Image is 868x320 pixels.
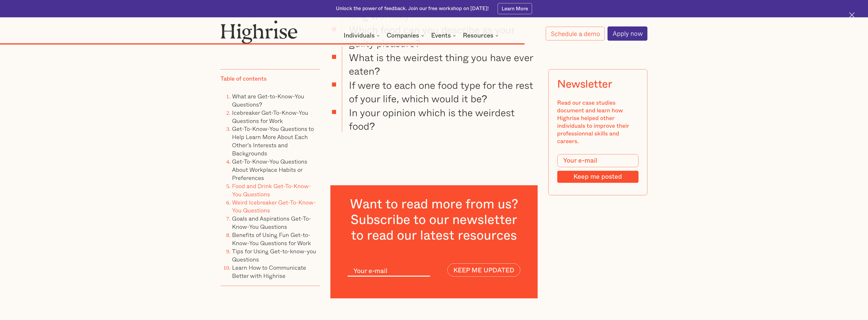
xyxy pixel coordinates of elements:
[431,33,451,38] div: Events
[348,263,521,277] form: current-ascender-article-subscribe-form
[232,214,311,231] a: Goals and Aspirations Get-To-Know-You Questions
[498,3,532,14] a: Learn More
[344,33,375,38] div: Individuals
[387,33,426,38] div: Companies
[232,124,314,158] a: Get-To-Know-You Questions to Help Learn More About Each Other’s Interests and Backgrounds
[232,198,316,215] a: Weird Icebreaker Get-To-Know-You Questions
[232,108,308,125] a: Icebreaker Get-To-Know-You Questions for Work
[336,5,489,12] div: Unlock the power of feedback. Join our free workshop on [DATE]!
[546,27,605,41] a: Schedule a demo
[447,263,520,277] input: KEEP ME UPDATED
[849,12,855,18] img: Cross icon
[557,99,639,145] div: Read our case studies document and learn how Highrise helped other individuals to improve their p...
[608,26,648,40] a: Apply now
[557,171,639,183] input: Keep me posted
[387,33,419,38] div: Companies
[431,33,457,38] div: Events
[463,33,494,38] div: Resources
[220,75,267,83] div: Table of contents
[232,92,304,109] a: What are Get-to-Know-You Questions?
[557,154,639,183] form: Modal Form
[232,247,316,264] a: Tips for Using Get-to-know-you Questions
[348,268,430,277] input: Your e-mail
[342,77,538,105] li: If were to each one food type for the rest of your life, which would it be?
[232,157,307,182] a: Get-To-Know-You Questions About Workplace Habits or Preferences
[344,33,381,38] div: Individuals
[342,105,538,133] li: In your opinion which is the weirdest food?
[330,150,538,161] p: ‍
[342,50,538,77] li: What is the weirdest thing you have ever eaten?
[232,230,311,247] a: Benefits of Using Fun Get-to-Know-You Questions for Work
[463,33,500,38] div: Resources
[232,263,306,280] a: Learn How to Communicate Better with Highrise
[557,78,612,91] div: Newsletter
[557,154,639,167] input: Your e-mail
[220,20,298,44] img: Highrise logo
[348,197,521,243] h3: Want to read more from us? Subscribe to our newsletter to read our latest resources
[232,181,311,198] a: Food and Drink Get-To-Know-You Questions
